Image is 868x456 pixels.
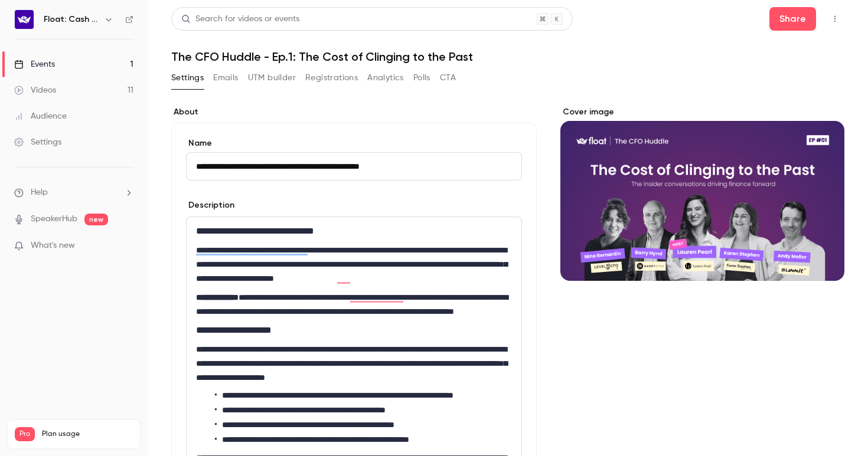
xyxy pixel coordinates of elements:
section: Cover image [560,106,844,281]
button: Emails [213,68,238,87]
label: Cover image [560,106,844,118]
span: new [84,214,108,225]
div: Events [14,58,55,70]
button: UTM builder [248,68,296,87]
label: About [171,106,537,118]
span: Plan usage [42,429,133,439]
span: Pro [15,427,35,441]
button: CTA [440,68,456,87]
button: Polls [413,68,430,87]
div: Audience [14,110,67,122]
span: What's new [31,240,75,252]
img: Float: Cash Flow Intelligence Series [15,10,34,29]
div: Videos [14,84,56,96]
button: Share [769,7,816,31]
button: Registrations [305,68,358,87]
a: SpeakerHub [31,213,77,225]
label: Description [186,199,234,211]
button: Settings [171,68,204,87]
span: Help [31,186,48,199]
li: help-dropdown-opener [14,186,133,199]
h6: Float: Cash Flow Intelligence Series [44,14,99,25]
h1: The CFO Huddle - Ep.1: The Cost of Clinging to the Past [171,50,844,64]
iframe: Noticeable Trigger [119,241,133,251]
div: Search for videos or events [181,13,299,25]
label: Name [186,137,522,149]
button: Analytics [367,68,404,87]
div: Settings [14,136,61,148]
